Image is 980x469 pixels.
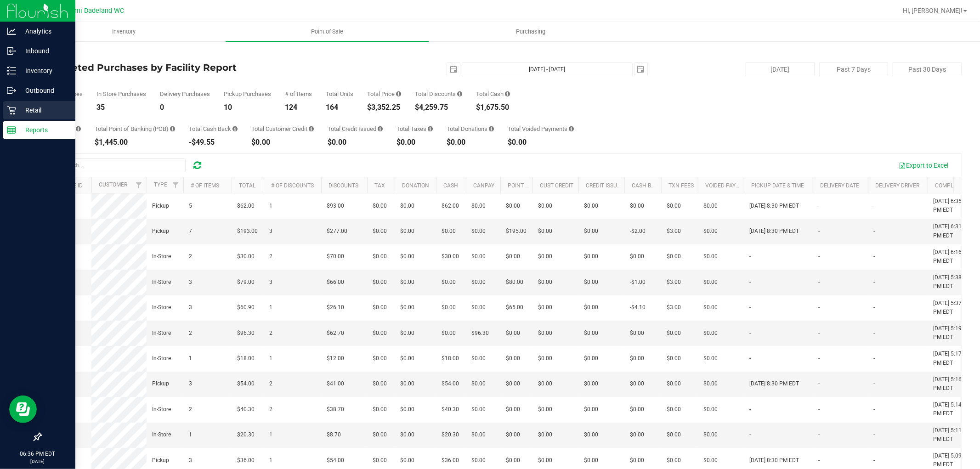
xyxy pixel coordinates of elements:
a: Inventory [22,22,226,41]
div: Total Voided Payments [508,126,574,132]
span: - [873,329,875,338]
span: select [634,63,647,76]
span: $0.00 [584,303,598,312]
span: [DATE] 5:19 PM EDT [933,324,968,342]
span: $0.00 [703,329,718,338]
span: - [749,278,751,287]
span: $0.00 [703,354,718,363]
span: $0.00 [471,227,486,236]
span: -$4.10 [630,303,646,312]
span: $0.00 [630,379,644,388]
span: In-Store [152,329,171,338]
p: Retail [16,105,71,116]
span: $0.00 [538,329,552,338]
span: [DATE] 5:14 PM EDT [933,401,968,418]
span: $0.00 [442,278,456,287]
span: 7 [189,227,192,236]
i: Sum of all round-up-to-next-dollar total price adjustments for all purchases in the date range. [489,126,494,132]
span: - [873,227,875,236]
span: $0.00 [471,456,486,465]
span: $0.00 [400,202,414,210]
span: $0.00 [471,303,486,312]
span: [DATE] 8:30 PM EDT [749,202,799,210]
span: [DATE] 5:17 PM EDT [933,350,968,367]
div: Pickup Purchases [224,91,271,97]
span: $0.00 [703,227,718,236]
span: 2 [189,252,192,261]
span: 1 [269,202,272,210]
a: # of Discounts [271,182,314,189]
span: Pickup [152,227,169,236]
i: Sum of all account credit issued for all refunds from returned purchases in the date range. [378,126,383,132]
span: Inventory [100,28,148,36]
span: $0.00 [400,354,414,363]
span: $0.00 [471,278,486,287]
span: $0.00 [506,202,520,210]
span: $54.00 [442,379,459,388]
span: $0.00 [506,329,520,338]
span: -$2.00 [630,227,646,236]
span: $0.00 [400,303,414,312]
a: Delivery Date [820,182,859,189]
span: $0.00 [667,202,681,210]
span: $0.00 [630,354,644,363]
span: $0.00 [373,252,387,261]
span: $30.00 [442,252,459,261]
span: $0.00 [400,227,414,236]
div: Total Discounts [415,91,462,97]
div: -$49.55 [189,139,238,146]
span: -$1.00 [630,278,646,287]
span: - [818,329,820,338]
span: $0.00 [506,252,520,261]
div: $0.00 [251,139,314,146]
div: Delivery Purchases [160,91,210,97]
span: - [749,252,751,261]
span: $36.00 [442,456,459,465]
span: $62.00 [442,202,459,210]
span: 3 [269,278,272,287]
span: $0.00 [667,354,681,363]
span: $80.00 [506,278,523,287]
span: $0.00 [471,252,486,261]
span: $0.00 [400,278,414,287]
span: $0.00 [538,379,552,388]
span: [DATE] 8:30 PM EDT [749,379,799,388]
a: # of Items [191,182,219,189]
div: $1,445.00 [95,139,175,146]
p: Analytics [16,26,71,37]
span: $0.00 [471,405,486,414]
span: - [873,252,875,261]
iframe: Resource center [9,396,37,423]
a: Discounts [329,182,358,189]
span: $40.30 [237,405,255,414]
span: $12.00 [327,354,344,363]
div: Total Cash [476,91,510,97]
span: $0.00 [400,329,414,338]
a: Cash Back [632,182,662,189]
span: $0.00 [584,278,598,287]
span: 2 [269,405,272,414]
span: - [818,227,820,236]
span: $0.00 [538,456,552,465]
span: $0.00 [667,430,681,439]
span: - [749,430,751,439]
button: Past 30 Days [893,62,962,76]
inline-svg: Outbound [7,86,16,95]
div: 164 [326,104,353,111]
span: $79.00 [237,278,255,287]
span: $0.00 [506,405,520,414]
div: # of Items [285,91,312,97]
span: $0.00 [471,202,486,210]
i: Sum of the total prices of all purchases in the date range. [396,91,401,97]
span: $36.00 [237,456,255,465]
span: $0.00 [400,252,414,261]
i: Sum of the successful, non-voided point-of-banking payment transactions, both via payment termina... [170,126,175,132]
span: $0.00 [471,430,486,439]
span: select [447,63,460,76]
div: 0 [160,104,210,111]
span: $0.00 [703,379,718,388]
p: Inventory [16,65,71,76]
i: Sum of the successful, non-voided payments using account credit for all purchases in the date range. [309,126,314,132]
span: $0.00 [373,456,387,465]
span: $0.00 [471,379,486,388]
